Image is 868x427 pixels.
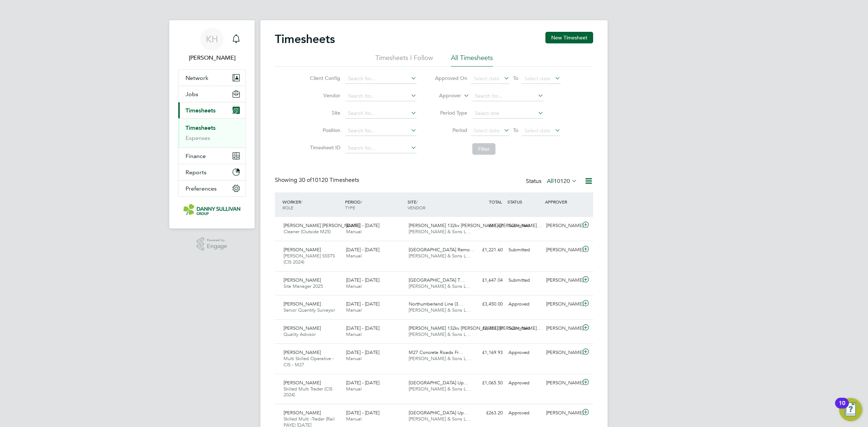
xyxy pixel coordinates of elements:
[197,237,227,251] a: Powered byEngage
[346,253,362,259] span: Manual
[345,143,417,153] input: Search for...
[169,20,255,229] nav: Main navigation
[284,325,321,331] span: [PERSON_NAME]
[416,199,418,205] span: /
[308,144,340,151] label: Timesheet ID
[543,244,581,256] div: [PERSON_NAME]
[468,220,506,232] div: £61.62
[186,169,207,176] span: Reports
[409,277,465,283] span: [GEOGRAPHIC_DATA] T…
[346,247,379,253] span: [DATE] - [DATE]
[429,92,461,99] label: Approver
[346,325,379,331] span: [DATE] - [DATE]
[178,86,246,102] button: Jobs
[524,127,550,134] span: Select date
[275,176,361,184] div: Showing
[186,185,217,192] span: Preferences
[284,229,331,235] span: Cleaner (Outside M25)
[284,222,359,229] span: [PERSON_NAME] [PERSON_NAME]
[506,274,543,286] div: Submitted
[308,75,340,81] label: Client Config
[468,298,506,310] div: £3,450.00
[506,298,543,310] div: Approved
[207,243,227,249] span: Engage
[346,331,362,337] span: Manual
[506,347,543,359] div: Approved
[506,195,543,208] div: STATUS
[545,32,593,43] button: New Timesheet
[346,380,379,386] span: [DATE] - [DATE]
[275,32,335,46] h2: Timesheets
[186,91,198,98] span: Jobs
[409,283,471,289] span: [PERSON_NAME] & Sons L…
[308,110,340,116] label: Site
[409,410,468,416] span: [GEOGRAPHIC_DATA] Up…
[186,107,216,114] span: Timesheets
[301,199,302,205] span: /
[284,355,334,368] span: Multi Skilled Operative - CIS - M27
[406,195,468,214] div: SITE
[207,237,227,243] span: Powered by
[468,407,506,419] div: £263.20
[281,195,343,214] div: WORKER
[547,178,577,185] label: All
[511,125,520,135] span: To
[346,386,362,392] span: Manual
[506,244,543,256] div: Submitted
[451,54,493,67] li: All Timesheets
[308,92,340,99] label: Vendor
[409,253,471,259] span: [PERSON_NAME] & Sons L…
[284,307,335,313] span: Senior Quantity Surveyor
[183,204,241,215] img: dannysullivan-logo-retina.png
[506,323,543,334] div: Submitted
[409,355,471,362] span: [PERSON_NAME] & Sons L…
[468,377,506,389] div: £1,065.50
[186,134,210,141] a: Expenses
[284,349,321,355] span: [PERSON_NAME]
[468,244,506,256] div: £1,221.60
[178,118,246,148] div: Timesheets
[282,205,293,210] span: ROLE
[346,307,362,313] span: Manual
[299,176,312,184] span: 30 of
[361,199,362,205] span: /
[543,274,581,286] div: [PERSON_NAME]
[346,416,362,422] span: Manual
[543,220,581,232] div: [PERSON_NAME]
[473,75,499,82] span: Select date
[543,347,581,359] div: [PERSON_NAME]
[346,283,362,289] span: Manual
[284,331,316,337] span: Quality Advisor
[346,410,379,416] span: [DATE] - [DATE]
[468,347,506,359] div: £1,169.93
[472,143,495,155] button: Filter
[345,91,417,101] input: Search for...
[524,75,550,82] span: Select date
[178,164,246,180] button: Reports
[543,298,581,310] div: [PERSON_NAME]
[186,74,208,81] span: Network
[346,349,379,355] span: [DATE] - [DATE]
[409,416,471,422] span: [PERSON_NAME] & Sons L…
[472,108,544,119] input: Select one
[284,386,332,398] span: Skilled Multi Trader (CIS 2024)
[409,247,475,253] span: [GEOGRAPHIC_DATA] Remo…
[409,380,468,386] span: [GEOGRAPHIC_DATA] Up…
[178,148,246,164] button: Finance
[489,199,502,205] span: TOTAL
[408,205,425,210] span: VENDOR
[526,176,579,187] div: Status
[178,54,246,62] span: Katie Holland
[554,178,570,185] span: 10120
[435,110,467,116] label: Period Type
[543,195,581,208] div: APPROVER
[178,180,246,196] button: Preferences
[345,205,355,210] span: TYPE
[473,127,499,134] span: Select date
[543,323,581,334] div: [PERSON_NAME]
[346,355,362,362] span: Manual
[345,108,417,119] input: Search for...
[284,277,321,283] span: [PERSON_NAME]
[284,283,323,289] span: Site Manager 2025
[206,34,218,44] span: KH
